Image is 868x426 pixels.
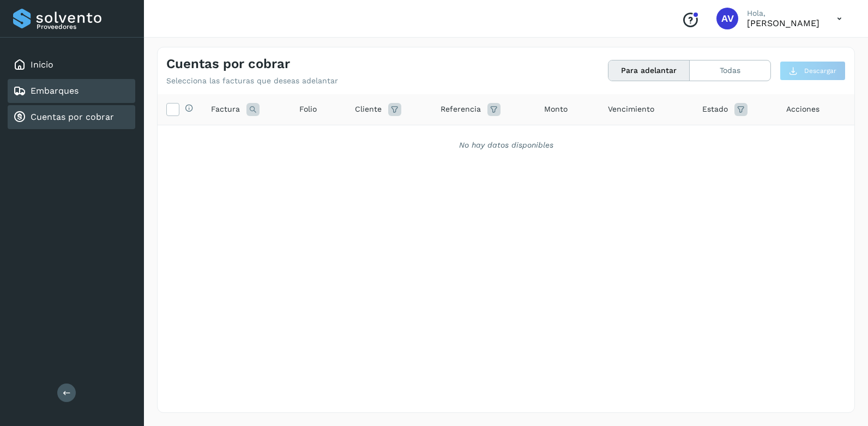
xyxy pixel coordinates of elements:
a: Inicio [31,59,53,70]
p: Alicia Villarreal Rosas [747,18,819,28]
span: Monto [544,104,568,115]
span: Folio [299,104,317,115]
span: Factura [211,104,240,115]
div: No hay datos disponibles [172,139,840,151]
p: Hola, [747,9,819,18]
p: Proveedores [37,23,131,31]
div: Cuentas por cobrar [8,105,135,129]
span: Descargar [804,66,836,76]
button: Todas [690,60,770,81]
a: Embarques [31,86,79,96]
span: Vencimiento [608,104,654,115]
button: Para adelantar [608,60,690,81]
h4: Cuentas por cobrar [166,56,290,72]
a: Cuentas por cobrar [31,112,114,122]
p: Selecciona las facturas que deseas adelantar [166,76,338,86]
div: Inicio [8,53,135,77]
button: Descargar [780,61,846,81]
span: Referencia [441,104,481,115]
span: Estado [702,104,728,115]
span: Cliente [355,104,382,115]
span: Acciones [786,104,819,115]
div: Embarques [8,79,135,103]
